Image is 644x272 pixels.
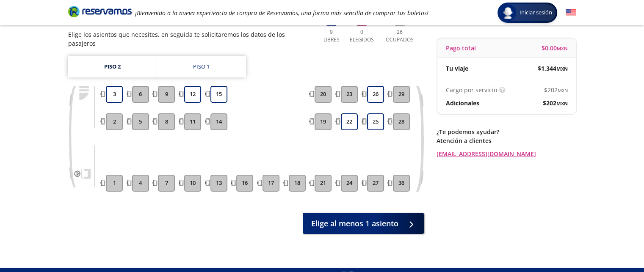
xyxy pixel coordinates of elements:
[158,113,175,130] button: 8
[158,86,175,103] button: 9
[210,86,227,103] button: 15
[341,175,358,192] button: 24
[367,175,384,192] button: 27
[311,218,398,229] span: Elige al menos 1 asiento
[135,9,428,17] em: ¡Bienvenido a la nueva experiencia de compra de Reservamos, una forma más sencilla de comprar tus...
[157,56,246,77] a: Piso 1
[236,175,253,192] button: 16
[184,175,201,192] button: 10
[437,149,576,158] a: [EMAIL_ADDRESS][DOMAIN_NAME]
[210,113,227,130] button: 14
[556,66,568,72] small: MXN
[132,113,149,130] button: 5
[106,86,123,103] button: 3
[393,113,410,130] button: 28
[341,113,358,130] button: 22
[566,8,576,18] button: English
[210,175,227,192] button: 13
[321,28,342,44] p: 9 Libres
[68,30,313,48] p: Elige los asientos que necesites, en seguida te solicitaremos los datos de los pasajeros
[184,113,201,130] button: 11
[193,63,210,71] div: Piso 1
[68,5,132,18] i: Brand Logo
[315,113,332,130] button: 19
[544,85,568,94] span: $ 202
[315,175,332,192] button: 21
[158,175,175,192] button: 7
[393,86,410,103] button: 29
[68,5,132,20] a: Brand Logo
[367,86,384,103] button: 26
[437,127,576,136] p: ¿Te podemos ayudar?
[341,86,358,103] button: 23
[437,136,576,145] p: Atención a clientes
[184,86,201,103] button: 12
[446,64,468,73] p: Tu viaje
[446,44,476,52] p: Pago total
[538,64,568,73] span: $ 1,344
[543,99,568,107] span: $ 202
[315,86,332,103] button: 20
[367,113,384,130] button: 25
[303,213,424,234] button: Elige al menos 1 asiento
[393,175,410,192] button: 36
[558,87,568,93] small: MXN
[106,175,123,192] button: 1
[348,28,376,44] p: 0 Elegidos
[289,175,306,192] button: 18
[68,56,157,77] a: Piso 2
[132,86,149,103] button: 6
[446,85,497,94] p: Cargo por servicio
[556,100,568,107] small: MXN
[263,175,279,192] button: 17
[382,28,417,44] p: 26 Ocupados
[132,175,149,192] button: 4
[106,113,123,130] button: 2
[542,44,568,52] span: $ 0.00
[557,45,568,52] small: MXN
[446,99,479,107] p: Adicionales
[516,8,556,17] span: Iniciar sesión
